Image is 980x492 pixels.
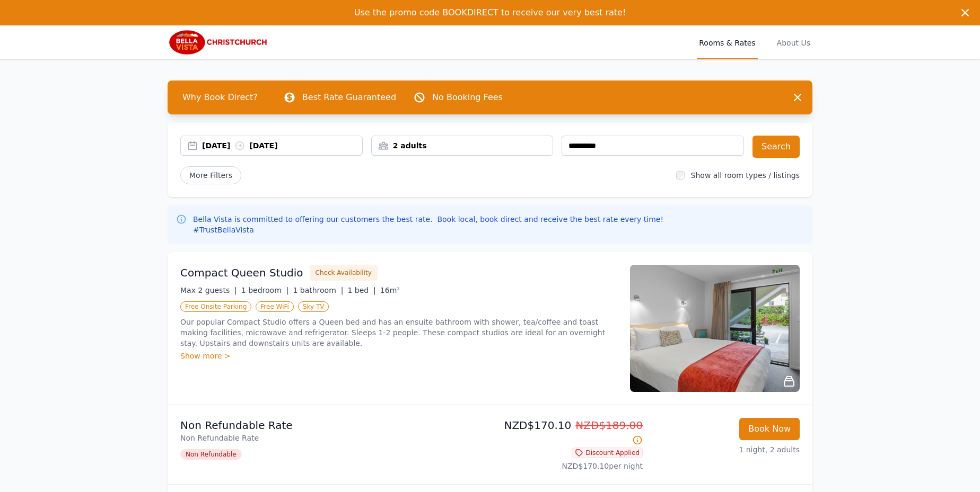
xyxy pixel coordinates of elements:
p: Non Refundable Rate [180,433,486,443]
p: NZD$170.10 [494,418,643,448]
div: 2 adults [372,140,553,151]
button: Book Now [739,418,800,440]
span: Free WiFi [256,301,294,312]
label: Show all room types / listings [691,171,800,180]
span: Non Refundable [180,449,242,460]
span: Why Book Direct? [174,87,266,108]
span: 1 bedroom | [241,286,289,294]
span: Use the promo code BOOKDIRECT to receive our very best rate! [354,7,626,17]
p: Bella Vista is committed to offering our customers the best rate. Book local, book direct and rec... [193,214,666,235]
p: Best Rate Guaranteed [302,91,396,104]
span: Sky TV [298,301,329,312]
button: Search [752,136,800,158]
span: Free Onsite Parking [180,301,251,312]
span: 16m² [380,286,400,294]
p: No Booking Fees [432,91,503,104]
span: 1 bathroom | [293,286,343,294]
a: About Us [775,25,812,59]
div: [DATE] [DATE] [202,140,362,151]
span: NZD$189.00 [575,419,643,432]
a: Rooms & Rates [697,25,757,59]
p: Non Refundable Rate [180,418,486,433]
p: NZD$170.10 per night [494,461,643,471]
h3: Compact Queen Studio [180,265,303,280]
button: Check Availability [310,265,378,281]
div: Show more > [180,351,617,361]
img: Bella Vista Christchurch [168,30,269,55]
p: Our popular Compact Studio offers a Queen bed and has an ensuite bathroom with shower, tea/coffee... [180,317,617,348]
span: Max 2 guests | [180,286,237,294]
p: 1 night, 2 adults [651,444,800,455]
span: 1 bed | [347,286,375,294]
span: Discount Applied [572,448,643,458]
span: More Filters [180,166,241,184]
